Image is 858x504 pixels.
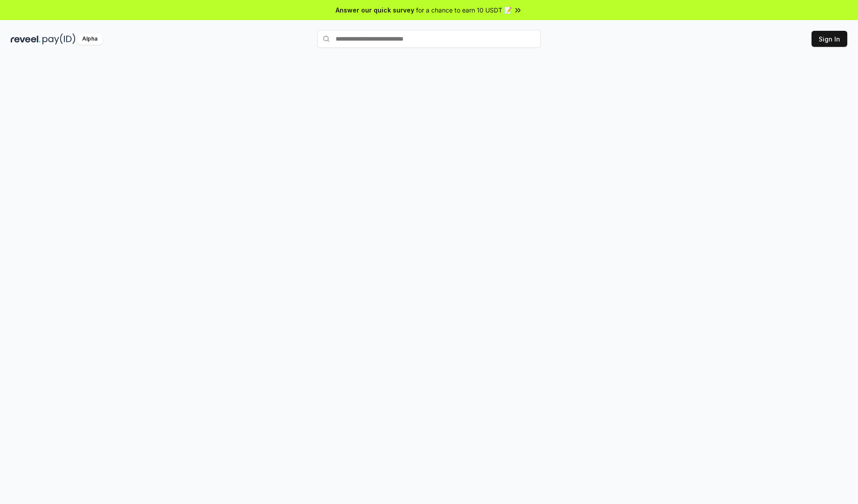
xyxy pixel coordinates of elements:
span: Answer our quick survey [336,5,414,15]
img: pay_id [42,33,76,45]
button: Sign In [812,31,847,47]
img: reveel_dark [11,33,41,45]
div: Alpha [77,33,102,45]
span: for a chance to earn 10 USDT 📝 [416,5,512,15]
